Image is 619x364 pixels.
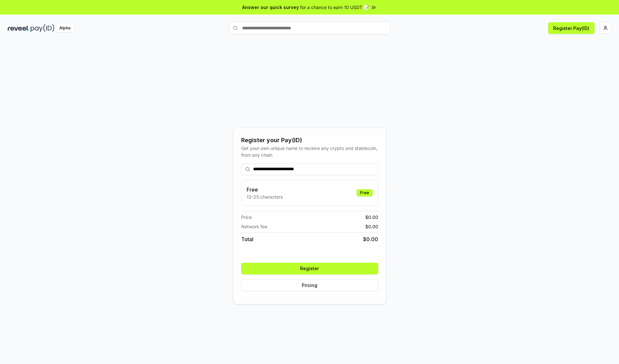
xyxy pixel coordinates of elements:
[8,24,29,32] img: reveel_dark
[363,235,378,243] span: $ 0.00
[300,4,369,11] span: for a chance to earn 10 USDT 📝
[241,235,253,243] span: Total
[56,24,74,32] div: Alpha
[241,223,267,230] span: Network fee
[241,263,378,274] button: Register
[247,186,283,193] h3: Free
[548,22,594,34] button: Register Pay(ID)
[365,214,378,221] span: $ 0.00
[241,145,378,158] div: Get your own unique name to receive any crypto and stablecoin, from any chain
[357,189,373,196] div: Free
[242,4,299,11] span: Answer our quick survey
[31,24,54,32] img: pay_id
[241,214,252,221] span: Price
[365,223,378,230] span: $ 0.00
[241,280,378,291] button: Pricing
[247,193,283,200] p: 13-25 characters
[241,136,378,145] div: Register your Pay(ID)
